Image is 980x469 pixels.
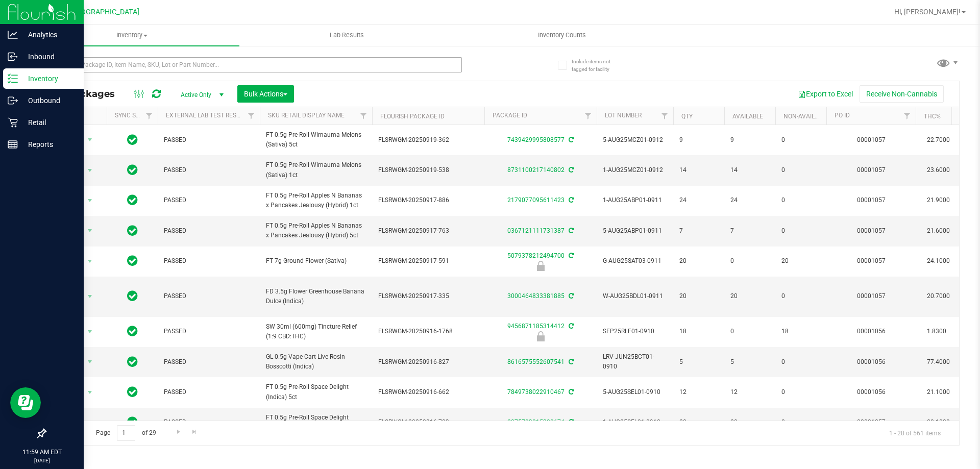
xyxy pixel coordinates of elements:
span: 24 [730,195,769,205]
span: 1 - 20 of 561 items [881,425,949,440]
span: 5-AUG25MCZ01-0912 [603,135,667,145]
span: 24 [679,195,718,205]
div: Launch Hold [483,331,598,341]
span: 5-AUG25SEL01-0910 [603,387,667,397]
span: select [84,193,96,208]
span: 24.1000 [922,254,955,268]
span: In Sync [127,254,138,268]
span: select [84,325,96,339]
span: GL 0.5g Vape Cart Live Rosin Bosscotti (Indica) [266,352,366,372]
span: 20 [730,291,769,301]
span: select [84,385,96,400]
span: Sync from Compliance System [567,323,574,330]
span: 18 [679,327,718,336]
a: Filter [656,107,673,125]
a: 00001057 [857,227,886,234]
span: 5-AUG25ABP01-0911 [603,226,667,236]
span: FLSRWGM-20250917-591 [378,256,478,266]
a: 00001056 [857,358,886,365]
p: Outbound [18,94,79,107]
span: 0 [781,135,820,145]
p: Retail [18,116,79,129]
p: [DATE] [5,457,79,464]
a: 00001056 [857,328,886,335]
a: 00001057 [857,257,886,264]
div: Newly Received [483,261,598,271]
span: 14 [679,165,718,175]
a: Lab Results [239,24,454,46]
span: Include items not tagged for facility [572,58,623,73]
inline-svg: Inbound [8,52,18,62]
span: FT 0.5g Pre-Roll Wimauma Melons (Sativa) 1ct [266,160,366,180]
span: select [84,415,96,430]
span: In Sync [127,355,138,369]
span: 1-AUG25SEL01-0910 [603,417,667,427]
a: Qty [681,113,693,120]
span: FLSRWGM-20250917-335 [378,291,478,301]
a: 00001057 [857,196,886,204]
span: Sync from Compliance System [567,292,574,300]
span: SW 30ml (600mg) Tincture Relief (1:9 CBD:THC) [266,322,366,341]
inline-svg: Retail [8,117,18,128]
a: 3000464833381885 [507,292,565,300]
span: In Sync [127,415,138,429]
a: Lot Number [605,112,642,119]
button: Receive Non-Cannabis [860,85,944,103]
span: SEP25RLF01-0910 [603,327,667,336]
button: Export to Excel [791,85,860,103]
span: select [84,133,96,147]
inline-svg: Outbound [8,95,18,106]
inline-svg: Inventory [8,73,18,84]
span: PASSED [164,135,254,145]
span: FT 0.5g Pre-Roll Apples N Bananas x Pancakes Jealousy (Hybrid) 5ct [266,221,366,240]
span: FLSRWGM-20250916-662 [378,387,478,397]
a: 0367121111731387 [507,227,565,234]
span: select [84,289,96,304]
a: Sync Status [115,112,154,119]
span: Sync from Compliance System [567,358,574,365]
span: 21.9000 [922,193,955,208]
span: FLSRWGM-20250917-886 [378,195,478,205]
a: Filter [243,107,260,125]
span: 20 [679,256,718,266]
a: Filter [899,107,916,125]
span: In Sync [127,193,138,207]
span: 0 [781,226,820,236]
iframe: Resource center [10,387,41,418]
span: In Sync [127,385,138,399]
span: 18 [781,327,820,336]
span: Sync from Compliance System [567,136,574,143]
span: 20 [781,256,820,266]
a: Flourish Package ID [380,113,445,120]
span: Page of 29 [87,425,164,441]
span: PASSED [164,327,254,336]
span: 1.8300 [922,324,951,339]
a: 9456871185314412 [507,323,565,330]
span: Hi, [PERSON_NAME]! [894,8,961,16]
a: 00001057 [857,166,886,174]
a: Filter [355,107,372,125]
a: Go to the next page [171,425,186,439]
span: 12 [679,387,718,397]
span: In Sync [127,224,138,238]
span: 0 [781,357,820,367]
span: 22.7000 [922,133,955,147]
span: 21.6000 [922,224,955,238]
span: 20 [679,417,718,427]
span: 9 [679,135,718,145]
span: 5 [679,357,718,367]
a: Filter [580,107,597,125]
a: 00001057 [857,292,886,300]
span: PASSED [164,357,254,367]
span: PASSED [164,291,254,301]
span: In Sync [127,163,138,177]
span: FLSRWGM-20250919-538 [378,165,478,175]
span: Sync from Compliance System [567,227,574,234]
span: Sync from Compliance System [567,166,574,174]
span: 0 [781,195,820,205]
a: Non-Available [783,113,829,120]
span: FLSRWGM-20250917-763 [378,226,478,236]
a: Inventory [24,24,239,46]
span: In Sync [127,133,138,147]
span: PASSED [164,226,254,236]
